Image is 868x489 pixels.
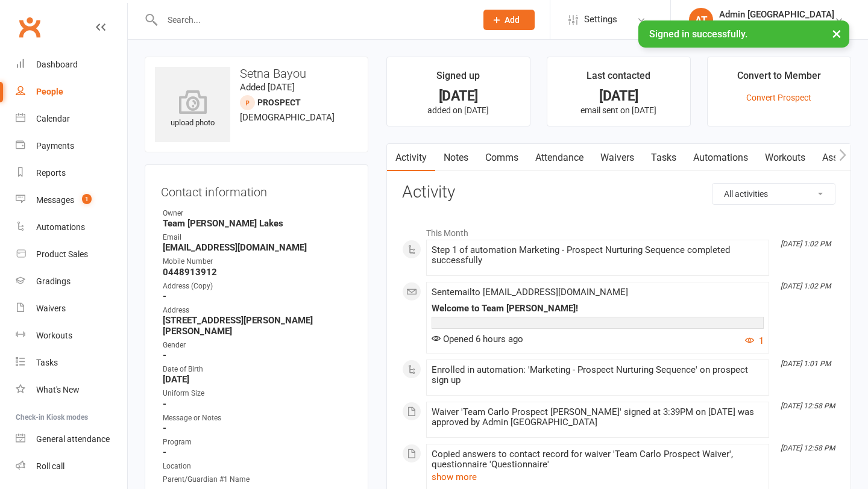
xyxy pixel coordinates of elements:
[16,214,127,241] a: Automations
[36,461,64,471] div: Roll call
[16,51,127,78] a: Dashboard
[36,304,66,313] div: Waivers
[402,183,835,202] h3: Activity
[240,112,335,123] span: [DEMOGRAPHIC_DATA]
[36,222,85,232] div: Automations
[558,90,679,102] div: [DATE]
[745,334,764,348] button: 1
[432,304,764,314] div: Welcome to Team [PERSON_NAME]!
[558,105,679,115] p: email sent on [DATE]
[163,461,352,472] div: Location
[781,402,835,410] i: [DATE] 12:58 PM
[781,444,835,452] i: [DATE] 12:58 PM
[163,350,352,361] strong: -
[16,187,127,214] a: Messages 1
[432,365,764,385] div: Enrolled in automation: 'Marketing - Prospect Nurturing Sequence' on prospect sign up
[16,268,127,295] a: Gradings
[163,315,352,337] strong: [STREET_ADDRESS][PERSON_NAME][PERSON_NAME]
[781,240,831,248] i: [DATE] 1:02 PM
[432,287,628,297] span: Sent email to [EMAIL_ADDRESS][DOMAIN_NAME]
[505,15,520,25] span: Add
[432,245,764,266] div: Step 1 of automation Marketing - Prospect Nurturing Sequence completed successfully
[16,349,127,376] a: Tasks
[163,256,352,267] div: Mobile Number
[781,360,831,368] i: [DATE] 1:01 PM
[16,105,127,132] a: Calendar
[159,11,468,28] input: Search...
[163,413,352,424] div: Message or Notes
[435,144,477,172] a: Notes
[689,8,713,32] div: AT
[398,90,519,102] div: [DATE]
[163,388,352,399] div: Uniform Size
[163,242,352,253] strong: [EMAIL_ADDRESS][DOMAIN_NAME]
[432,334,523,344] span: Opened 6 hours ago
[36,60,78,69] div: Dashboard
[163,364,352,375] div: Date of Birth
[36,385,80,394] div: What's New
[163,474,352,485] div: Parent/Guardian #1 Name
[163,281,352,292] div: Address (Copy)
[587,68,650,90] div: Last contacted
[36,434,110,444] div: General attendance
[163,208,352,219] div: Owner
[163,291,352,302] strong: -
[36,114,70,123] div: Calendar
[163,232,352,243] div: Email
[685,144,756,172] a: Automations
[36,168,66,178] div: Reports
[16,160,127,187] a: Reports
[16,132,127,160] a: Payments
[584,6,617,33] span: Settings
[163,423,352,434] strong: -
[161,181,352,199] h3: Contact information
[719,9,834,20] div: Admin [GEOGRAPHIC_DATA]
[14,12,45,42] a: Clubworx
[756,144,814,172] a: Workouts
[257,98,301,107] snap: prospect
[16,78,127,105] a: People
[36,195,74,205] div: Messages
[746,93,811,102] a: Convert Prospect
[163,218,352,229] strong: Team [PERSON_NAME] Lakes
[432,449,764,470] div: Copied answers to contact record for waiver 'Team Carlo Prospect Waiver', questionnaire 'Question...
[477,144,527,172] a: Comms
[36,358,58,367] div: Tasks
[16,453,127,480] a: Roll call
[36,331,72,340] div: Workouts
[643,144,685,172] a: Tasks
[36,87,63,96] div: People
[826,20,848,46] button: ×
[82,194,92,204] span: 1
[163,340,352,351] div: Gender
[737,68,821,90] div: Convert to Member
[432,407,764,428] div: Waiver 'Team Carlo Prospect [PERSON_NAME]' signed at 3:39PM on [DATE] was approved by Admin [GEOG...
[16,426,127,453] a: General attendance kiosk mode
[16,376,127,403] a: What's New
[527,144,592,172] a: Attendance
[163,267,352,278] strong: 0448913912
[483,10,535,30] button: Add
[592,144,643,172] a: Waivers
[240,82,295,93] time: Added [DATE]
[155,67,358,80] h3: Setna Bayou
[36,276,71,286] div: Gradings
[432,470,477,484] button: show more
[163,447,352,458] strong: -
[163,437,352,448] div: Program
[36,141,74,151] div: Payments
[436,68,480,90] div: Signed up
[649,28,747,40] span: Signed in successfully.
[719,20,834,31] div: Team [PERSON_NAME] Lakes
[16,241,127,268] a: Product Sales
[163,399,352,410] strong: -
[16,295,127,322] a: Waivers
[163,374,352,385] strong: [DATE]
[163,305,352,316] div: Address
[387,144,435,172] a: Activity
[398,105,519,115] p: added on [DATE]
[155,90,230,129] div: upload photo
[16,322,127,349] a: Workouts
[402,220,835,240] li: This Month
[781,282,831,290] i: [DATE] 1:02 PM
